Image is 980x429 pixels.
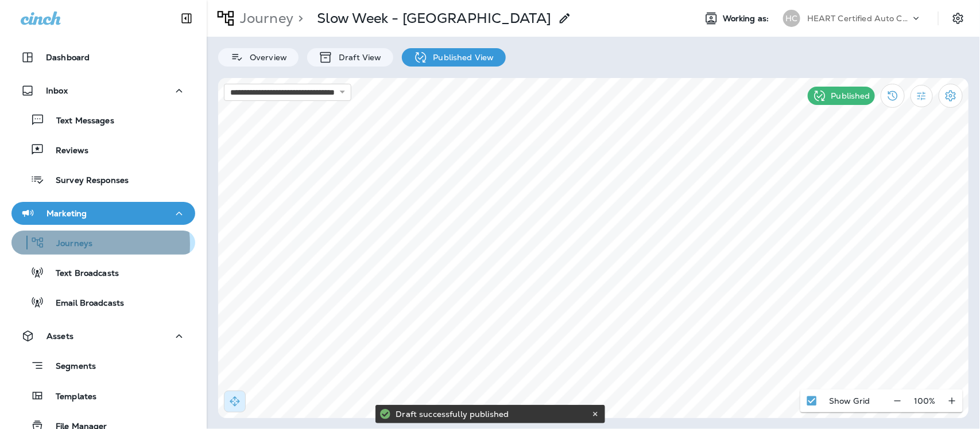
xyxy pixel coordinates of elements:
p: Text Broadcasts [44,268,119,279]
p: Draft View [333,53,381,62]
p: Show Grid [829,396,870,405]
button: Journeys [11,231,195,255]
button: Dashboard [11,46,195,69]
p: Published [831,91,870,100]
span: Working as: [723,14,772,24]
p: Marketing [47,209,87,218]
button: Survey Responses [11,167,195,192]
p: HEART Certified Auto Care [807,14,911,23]
p: Slow Week - [GEOGRAPHIC_DATA] [317,10,551,27]
button: Reviews [11,138,195,162]
button: Inbox [11,79,195,102]
p: Assets [47,331,73,341]
button: Marketing [11,202,195,225]
button: Email Broadcasts [11,290,195,314]
button: Text Broadcasts [11,260,195,284]
p: > [293,10,303,27]
p: 100 % [914,396,936,405]
p: Overview [244,53,287,62]
button: Templates [11,384,195,408]
div: Slow Week - Evanston [317,10,551,27]
button: Collapse Sidebar [171,7,203,30]
button: Settings [939,84,963,108]
button: Filter Statistics [911,85,933,107]
p: Reviews [44,146,88,157]
div: HC [783,10,800,27]
p: Journeys [45,239,92,249]
p: Text Messages [45,116,114,127]
button: Segments [11,353,195,378]
p: Segments [44,361,96,373]
p: Dashboard [46,53,90,62]
p: Journey [235,10,293,27]
p: Inbox [46,86,68,95]
p: Survey Responses [44,175,129,186]
div: Draft successfully published [396,405,589,423]
p: Published View [428,53,494,62]
p: Templates [44,392,96,403]
button: View Changelog [881,84,905,108]
p: Email Broadcasts [44,298,124,309]
button: Assets [11,325,195,348]
button: Settings [948,8,969,29]
button: Text Messages [11,108,195,132]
